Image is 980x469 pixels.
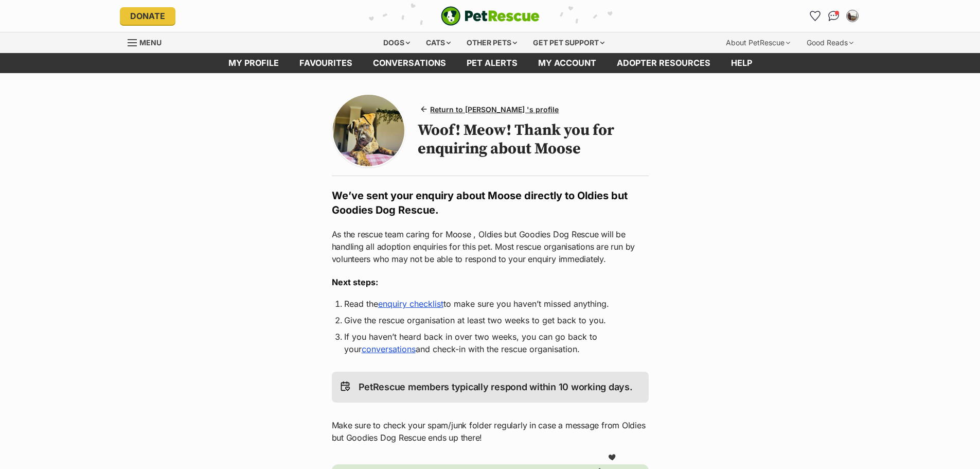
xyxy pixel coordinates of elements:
[139,38,162,47] span: Menu
[128,32,169,51] a: Menu
[120,7,175,25] a: Donate
[807,8,824,24] a: Favourites
[418,102,563,117] a: Return to [PERSON_NAME] 's profile
[430,104,559,115] span: Return to [PERSON_NAME] 's profile
[719,32,797,53] div: About PetRescue
[289,53,363,73] a: Favourites
[376,32,417,53] div: Dogs
[721,53,762,73] a: Help
[359,380,633,394] p: PetRescue members typically respond within 10 working days.
[332,419,649,444] p: Make sure to check your spam/junk folder regularly in case a message from Oldies but Goodies Dog ...
[332,228,649,265] p: As the rescue team caring for Moose , Oldies but Goodies Dog Rescue will be handling all adoption...
[441,6,540,26] a: PetRescue
[418,121,648,158] h1: Woof! Meow! Thank you for enquiring about Moose
[807,8,861,24] ul: Account quick links
[441,6,540,26] img: logo-e224e6f780fb5917bec1dbf3a21bbac754714ae5b6737aabdf751b685950b380.svg
[456,53,528,73] a: Pet alerts
[333,95,405,167] img: Photo of Moose
[344,314,636,326] li: Give the rescue organisation at least two weeks to get back to you.
[459,32,524,53] div: Other pets
[362,344,416,354] a: conversations
[828,11,839,21] img: chat-41dd97257d64d25036548639549fe6c8038ab92f7586957e7f3b1b290dea8141.svg
[332,276,649,288] h3: Next steps:
[363,53,456,73] a: conversations
[844,8,861,24] button: My account
[607,53,721,73] a: Adopter resources
[332,188,649,217] h2: We’ve sent your enquiry about Moose directly to Oldies but Goodies Dog Rescue.
[378,299,443,309] a: enquiry checklist
[528,53,607,73] a: My account
[526,32,612,53] div: Get pet support
[419,32,458,53] div: Cats
[344,298,636,310] li: Read the to make sure you haven’t missed anything.
[799,32,861,53] div: Good Reads
[344,331,636,355] li: If you haven’t heard back in over two weeks, you can go back to your and check-in with the rescue...
[826,8,842,24] a: Conversations
[218,53,289,73] a: My profile
[847,11,858,21] img: Sammi profile pic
